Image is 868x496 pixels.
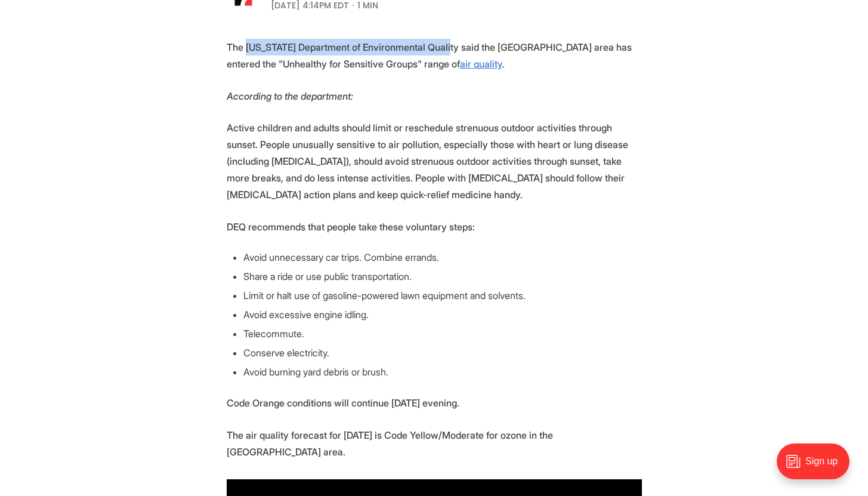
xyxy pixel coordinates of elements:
p: Code Orange conditions will continue [DATE] evening. [227,395,642,411]
li: Avoid unnecessary car trips. Combine errands. [243,250,642,264]
em: According to the department: [227,90,353,102]
p: DEQ recommends that people take these voluntary steps: [227,218,642,235]
li: Limit or halt use of gasoline-powered lawn equipment and solvents. [243,288,642,303]
li: Share a ride or use public transportation. [243,269,642,284]
p: The [US_STATE] Department of Environmental Quality said the [GEOGRAPHIC_DATA] area has entered th... [227,39,642,72]
p: Active children and adults should limit or reschedule strenuous outdoor activities through sunset... [227,119,642,203]
a: air quality [460,58,502,70]
li: Avoid burning yard debris or brush. [243,365,642,379]
li: Conserve electricity. [243,346,642,360]
li: Avoid excessive engine idling. [243,307,642,322]
p: The air quality forecast for [DATE] is Code Yellow/Moderate for ozone in the [GEOGRAPHIC_DATA] area. [227,427,642,460]
iframe: portal-trigger [767,438,868,496]
li: Telecommute. [243,326,642,341]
